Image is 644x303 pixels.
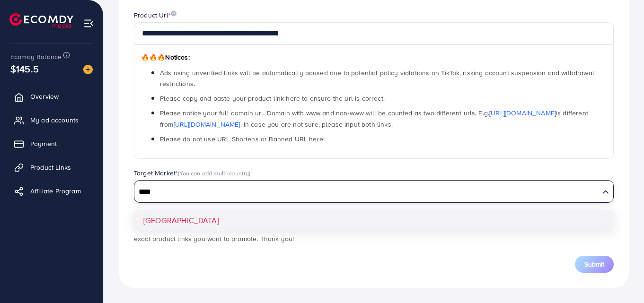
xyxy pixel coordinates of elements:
[134,10,176,20] label: Product Url
[30,92,59,101] span: Overview
[9,13,73,28] img: logo
[10,62,39,76] span: $145.5
[160,94,385,103] span: Please copy and paste your product link here to ensure the url is correct.
[141,52,165,62] span: 🔥🔥🔥
[171,10,176,17] img: image
[7,158,96,177] a: Product Links
[30,186,81,196] span: Affiliate Program
[604,260,637,296] iframe: Chat
[178,169,250,177] span: (You can add multi-country)
[83,65,93,74] img: image
[489,108,556,118] a: [URL][DOMAIN_NAME]
[134,168,251,178] label: Target Market
[7,87,96,106] a: Overview
[30,139,57,148] span: Payment
[7,134,96,153] a: Payment
[141,52,190,62] span: Notices:
[30,163,71,172] span: Product Links
[584,260,604,269] span: Submit
[160,68,594,88] span: Ads using unverified links will be automatically paused due to potential policy violations on Tik...
[7,182,96,200] a: Affiliate Program
[134,210,614,231] li: [GEOGRAPHIC_DATA]
[174,120,240,129] a: [URL][DOMAIN_NAME]
[134,222,614,244] p: *Note: If you use unverified product links, the Ecomdy system will notify the support team to rev...
[30,115,79,125] span: My ad accounts
[160,108,588,129] span: Please notice your full domain url. Domain with www and non-www will be counted as two different ...
[160,134,325,144] span: Please do not use URL Shortens or Banned URL here!
[83,18,94,29] img: menu
[575,256,614,273] button: Submit
[10,52,62,61] span: Ecomdy Balance
[134,180,614,203] div: Search for option
[7,111,96,130] a: My ad accounts
[135,185,599,199] input: Search for option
